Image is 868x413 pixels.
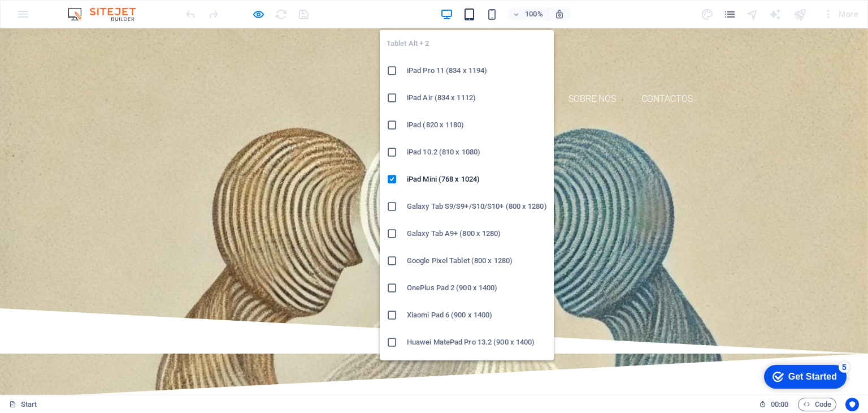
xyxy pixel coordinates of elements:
a: INÍCIO [510,58,552,84]
img: Editor Logo [65,7,150,21]
h6: Galaxy Tab S9/S9+/S10/S10+ (800 x 1280) [407,200,547,213]
button: pages [723,7,737,21]
h6: Huawei MatePad Pro 13.2 (900 x 1400) [407,335,547,349]
h6: iPad Air (834 x 1112) [407,91,547,105]
button: Code [798,398,836,411]
div: Get Started 5 items remaining, 0% complete [9,6,92,29]
h6: iPad Mini (768 x 1024) [407,173,547,186]
a: Click to cancel selection. Double-click to open Pages [9,398,37,411]
h6: Galaxy Tab A9+ (800 x 1280) [407,227,547,240]
button: Usercentrics [845,398,859,411]
span: 00 00 [771,398,788,411]
button: 100% [508,7,548,21]
h6: 100% [525,7,543,21]
h6: Session time [759,398,789,411]
h6: iPad Pro 11 (834 x 1194) [407,64,547,78]
i: On resize automatically adjust zoom level to fit chosen device. [554,9,565,19]
h6: Xiaomi Pad 6 (900 x 1400) [407,308,547,322]
h6: Google Pixel Tablet (800 x 1280) [407,254,547,268]
span: : [779,400,780,408]
h6: OnePlus Pad 2 (900 x 1400) [407,281,547,295]
div: Get Started [33,12,82,23]
h6: iPad 10.2 (810 x 1080) [407,145,547,159]
div: 5 [84,2,95,14]
a: CONTACTOS [633,58,701,84]
h6: iPad (820 x 1180) [407,118,547,132]
i: Pages (Ctrl+Alt+S) [723,8,736,21]
span: Code [803,398,831,411]
a: Sobre nós [560,58,624,84]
